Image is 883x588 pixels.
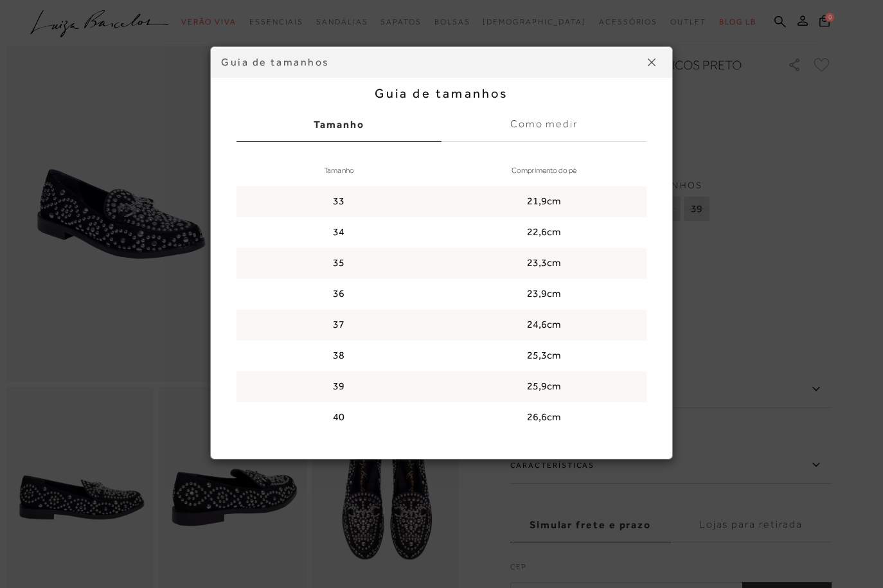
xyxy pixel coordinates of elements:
[441,341,647,371] td: 25,3cm
[441,279,647,310] td: 23,9cm
[236,85,647,101] h2: Guia de tamanhos
[441,186,647,217] td: 21,9cm
[441,248,647,279] td: 23,3cm
[648,58,656,66] img: icon-close.png
[236,341,441,371] td: 38
[236,248,441,279] td: 35
[236,156,441,186] th: Tamanho
[236,371,441,402] td: 39
[441,402,647,433] td: 26,6cm
[441,156,647,186] th: Comprimento do pé
[221,55,641,69] div: Guia de tamanhos
[441,217,647,248] td: 22,6cm
[236,217,441,248] td: 34
[236,310,441,341] td: 37
[236,186,441,217] td: 33
[236,402,441,433] td: 40
[236,279,441,310] td: 36
[236,107,441,142] label: Tamanho
[441,371,647,402] td: 25,9cm
[441,310,647,341] td: 24,6cm
[441,107,647,142] label: Como medir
